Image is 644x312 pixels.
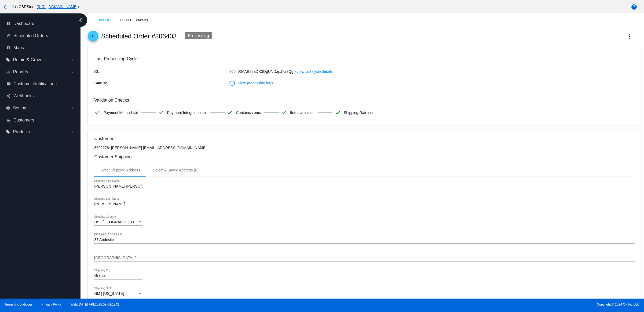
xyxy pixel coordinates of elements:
span: Retain & Grow [13,58,41,62]
a: Scheduled Orders [119,16,152,24]
span: Maps [13,45,24,50]
span: Payment Integration set [167,107,207,118]
i: update [6,34,11,38]
i: settings [6,106,10,110]
a: view last cycle details [297,66,333,77]
span: Contains items [236,107,261,118]
div: Select A Saved Address (0) [153,168,199,172]
h2: Scheduled Order #806403 [101,33,177,40]
span: NM | [US_STATE] [94,291,124,296]
span: JustCBDStore ( ) [12,5,79,9]
span: Dashboard [13,21,34,26]
h3: Customer [94,136,634,141]
a: Web:[DATE] API:2025.09.04.1242 [71,303,119,306]
span: Settings [13,106,28,110]
a: Dashboard [96,16,119,24]
i: email [6,82,11,86]
input: Shipping City [94,274,142,278]
i: local_offer [6,130,10,134]
i: arrow_drop_down [70,58,75,62]
i: share [6,94,11,98]
i: chevron_left [76,16,85,24]
mat-icon: check [227,109,233,116]
span: Webhooks [13,94,34,98]
mat-icon: arrow_back [90,34,96,41]
mat-icon: check [335,109,341,116]
i: arrow_drop_down [70,70,75,74]
i: equalizer [6,70,10,74]
a: people_outline Customers [6,116,75,124]
mat-icon: check [281,109,287,116]
input: Shipping Last Name [94,202,142,206]
span: Payment Method set [103,107,138,118]
mat-select: Shipping Country [94,220,142,224]
i: local_offer [6,58,10,62]
a: map Maps [6,44,75,52]
input: Shipping Street 2 [94,256,634,260]
span: Reports [13,70,28,74]
span: Items are valid [290,107,314,118]
div: Enter Shipping Address [101,168,140,172]
span: Customers [13,118,34,123]
p: ID: [94,66,229,77]
h3: Customer Shipping [94,154,634,159]
mat-icon: check [158,109,164,116]
a: view processing logs [239,77,273,89]
i: arrow_drop_down [70,130,75,134]
span: 806403AAB82aDX3QgUNDapJ7a3Qg - [229,69,296,74]
mat-icon: more_vert [626,33,632,40]
span: Scheduled Orders [13,33,48,38]
mat-icon: help [631,4,637,10]
a: share Webhooks [6,92,75,100]
a: update Scheduled Orders [6,31,75,40]
a: email Customer Notifications [6,80,75,88]
mat-select: Shipping State [94,292,142,296]
span: Shipping Rate set [344,107,374,118]
input: Shipping Street 1 [94,238,634,242]
h3: Last Processing Cycle [94,56,634,61]
a: Privacy Policy [42,303,62,306]
p: 5592278: [PERSON_NAME] [EMAIL_ADDRESS][DOMAIN_NAME] [94,146,634,150]
p: Status: [94,77,229,89]
mat-icon: check [94,109,101,116]
div: Processing [185,32,212,39]
a: [URL][DOMAIN_NAME] [38,5,78,9]
a: dashboard Dashboard [6,19,75,28]
span: Customer Notifications [13,81,57,86]
i: people_outline [6,118,11,122]
span: Products [13,130,30,134]
input: Shipping First Name [94,184,142,189]
h3: Validation Checks [94,98,634,103]
a: Terms & Conditions [5,303,32,306]
span: Copyright © 2024 QPilot, LLC [327,303,639,306]
i: arrow_drop_down [70,106,75,110]
i: dashboard [6,21,11,26]
span: US | [GEOGRAPHIC_DATA] [94,220,142,224]
i: map [6,46,11,50]
mat-icon: arrow_back [2,4,9,10]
